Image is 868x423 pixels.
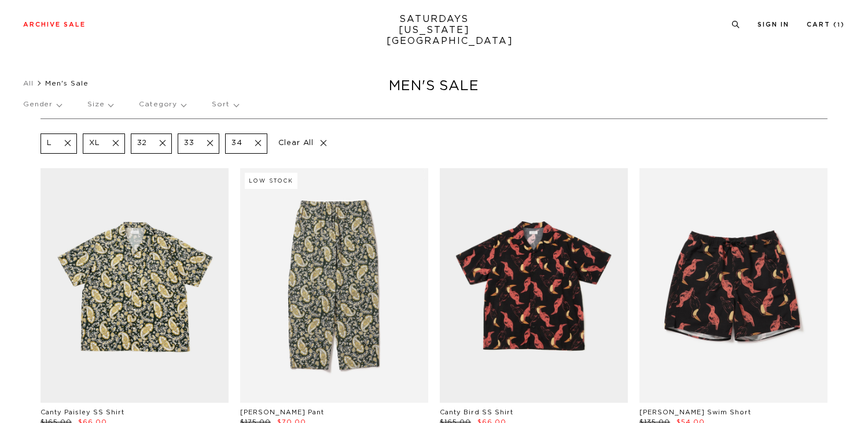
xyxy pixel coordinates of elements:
span: Men's Sale [45,80,89,87]
p: 34 [231,139,242,149]
a: Sign In [757,21,789,28]
p: Gender [23,91,61,118]
p: Sort [212,91,238,118]
a: Cart (1) [807,21,845,28]
a: [PERSON_NAME] Pant [240,409,324,415]
p: Category [139,91,186,118]
a: Archive Sale [23,21,86,28]
p: L [47,139,52,149]
div: Low Stock [245,173,297,189]
p: XL [89,139,100,149]
p: 33 [184,139,194,149]
a: All [23,80,34,87]
a: Canty Bird SS Shirt [440,409,513,415]
p: 32 [137,139,148,149]
p: Clear All [273,133,333,154]
a: Canty Paisley SS Shirt [41,409,124,415]
small: 1 [837,23,841,28]
p: Size [87,91,113,118]
a: SATURDAYS[US_STATE][GEOGRAPHIC_DATA] [387,14,482,47]
a: [PERSON_NAME] Swim Short [639,409,751,415]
